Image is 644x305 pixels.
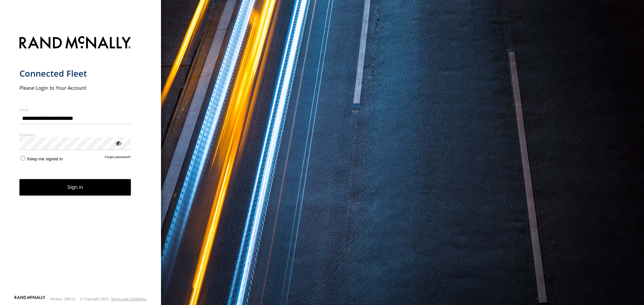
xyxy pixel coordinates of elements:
a: Visit our Website [14,296,45,302]
label: Email [19,107,131,112]
a: Terms and Conditions [111,297,147,301]
h1: Connected Fleet [19,68,131,79]
div: ViewPassword [115,140,121,146]
div: © Copyright 2025 - [80,297,147,301]
div: Version: 308.01 [50,297,75,301]
img: Rand McNally [19,35,131,52]
input: Keep me signed in [21,156,25,160]
h2: Please Login to Your Account [19,84,131,91]
span: Keep me signed in [27,156,63,161]
button: Sign in [19,179,131,196]
form: main [19,32,142,295]
a: Forgot password? [105,155,131,161]
label: Password [19,132,131,137]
